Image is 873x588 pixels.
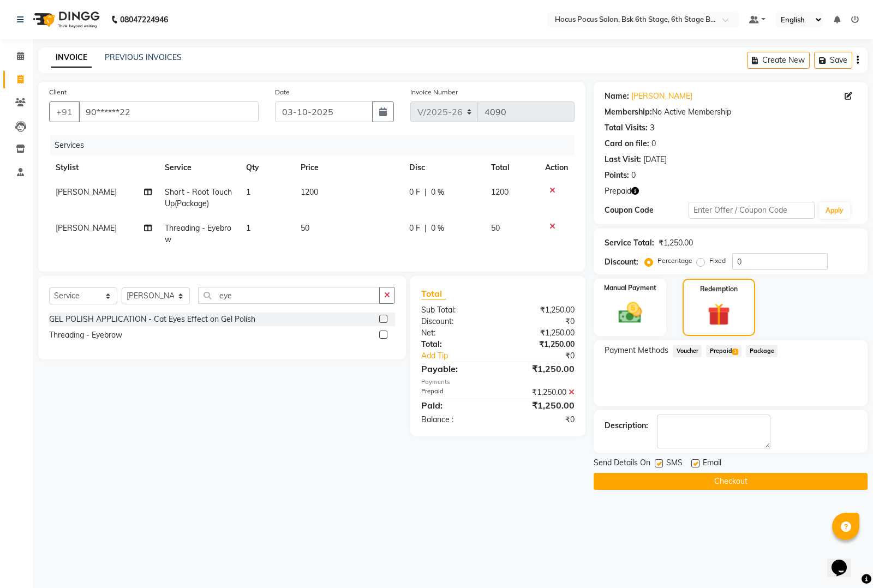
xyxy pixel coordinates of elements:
th: Stylist [49,155,158,180]
div: Sub Total: [413,304,498,316]
div: Services [50,135,583,155]
span: 50 [491,223,500,233]
div: [DATE] [643,154,667,165]
b: 08047224946 [120,4,168,35]
button: +91 [49,101,80,122]
span: 1200 [301,187,318,197]
span: [PERSON_NAME] [56,223,117,233]
input: Enter Offer / Coupon Code [689,202,815,219]
span: Prepaid [706,345,742,357]
span: Threading - Eyebrow [165,223,231,244]
div: ₹1,250.00 [498,339,583,350]
th: Disc [403,155,485,180]
div: Paid: [413,399,498,412]
label: Client [49,87,67,97]
div: ₹1,250.00 [498,399,583,412]
div: ₹0 [498,316,583,327]
a: INVOICE [51,48,92,68]
div: 0 [651,138,656,149]
div: GEL POLISH APPLICATION - Cat Eyes Effect on Gel Polish [49,314,255,325]
div: Coupon Code [605,205,689,216]
div: Last Visit: [605,154,641,165]
div: ₹1,250.00 [498,362,583,375]
label: Manual Payment [604,283,656,293]
div: Payable: [413,362,498,375]
a: Add Tip [413,350,512,362]
th: Action [539,155,575,180]
a: [PERSON_NAME] [631,91,692,102]
a: PREVIOUS INVOICES [105,52,182,62]
span: Short - Root Touch Up(Package) [165,187,232,208]
span: 50 [301,223,309,233]
div: ₹1,250.00 [498,387,583,398]
div: 0 [631,170,636,181]
div: Membership: [605,106,652,118]
span: 0 F [409,223,420,234]
label: Redemption [700,284,738,294]
iframe: chat widget [827,544,862,577]
div: 3 [650,122,654,134]
span: | [424,223,427,234]
th: Total [485,155,539,180]
div: ₹0 [512,350,583,362]
div: Points: [605,170,629,181]
span: 1200 [491,187,509,197]
span: 1 [732,349,738,355]
span: 0 % [431,187,444,198]
div: Service Total: [605,237,654,249]
label: Percentage [657,256,692,266]
span: 0 F [409,187,420,198]
img: logo [28,4,103,35]
div: ₹1,250.00 [498,327,583,339]
span: Payment Methods [605,345,668,356]
input: Search or Scan [198,287,380,304]
button: Save [814,52,852,69]
span: Prepaid [605,185,631,197]
label: Invoice Number [410,87,458,97]
div: Discount: [605,256,638,268]
img: _cash.svg [611,299,649,326]
div: Description: [605,420,648,431]
span: 1 [246,187,250,197]
span: [PERSON_NAME] [56,187,117,197]
span: SMS [666,457,683,471]
label: Fixed [709,256,726,266]
div: Threading - Eyebrow [49,329,122,341]
button: Apply [819,202,850,219]
span: 0 % [431,223,444,234]
div: No Active Membership [605,106,857,118]
span: Voucher [673,345,702,357]
button: Checkout [594,473,868,490]
th: Service [158,155,240,180]
div: Payments [421,377,575,387]
span: 1 [246,223,250,233]
label: Date [275,87,290,97]
div: Total: [413,339,498,350]
div: Balance : [413,414,498,425]
span: Total [421,288,446,299]
span: Email [703,457,721,471]
div: Total Visits: [605,122,648,134]
th: Qty [240,155,294,180]
span: Package [746,345,778,357]
div: ₹1,250.00 [659,237,693,249]
img: _gift.svg [701,301,737,328]
div: Card on file: [605,138,649,149]
button: Create New [747,52,810,69]
input: Search by Name/Mobile/Email/Code [79,101,259,122]
div: Net: [413,327,498,339]
th: Price [294,155,403,180]
div: Prepaid [413,387,498,398]
div: Name: [605,91,629,102]
div: Discount: [413,316,498,327]
span: Send Details On [594,457,650,471]
span: | [424,187,427,198]
div: ₹1,250.00 [498,304,583,316]
div: ₹0 [498,414,583,425]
